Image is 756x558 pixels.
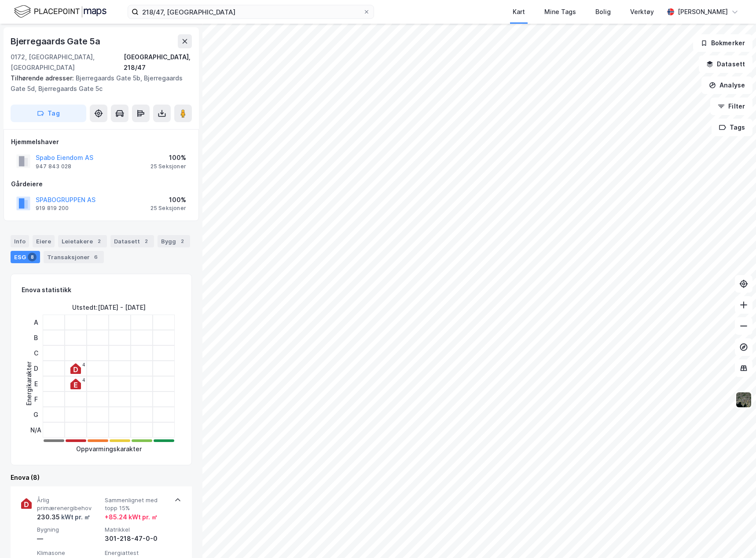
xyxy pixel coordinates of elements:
div: F [30,391,41,407]
div: + 85.24 kWt pr. ㎡ [105,512,158,522]
div: 100% [150,152,186,163]
div: 230.35 [37,512,90,522]
div: 919 819 200 [36,205,69,212]
div: Hjemmelshaver [11,137,191,147]
div: G [30,407,41,422]
button: Bokmerker [693,34,752,52]
div: A [30,315,41,330]
div: Enova (8) [11,472,192,483]
div: [GEOGRAPHIC_DATA], 218/47 [124,52,192,73]
div: 6 [92,253,100,261]
span: Sammenlignet med topp 15% [105,496,169,512]
div: 301-218-47-0-0 [105,533,169,544]
div: Transaksjoner [44,251,104,263]
div: Info [11,235,29,247]
div: 4 [82,377,85,383]
div: 25 Seksjoner [150,205,186,212]
button: Analyse [701,76,752,94]
button: Datasett [699,55,752,73]
div: — [37,533,101,544]
img: logo.f888ab2527a4732fd821a326f86c7f29.svg [14,4,106,19]
div: N/A [30,422,41,438]
div: ESG [11,251,40,263]
input: Søk på adresse, matrikkel, gårdeiere, leietakere eller personer [139,5,363,18]
button: Tags [712,119,752,136]
div: 2 [95,237,103,246]
div: kWt pr. ㎡ [60,512,90,522]
div: 100% [150,195,186,205]
div: C [30,345,41,361]
div: E [30,376,41,391]
div: 947 843 028 [36,163,71,170]
div: 2 [142,237,150,246]
button: Filter [710,98,752,115]
div: Kontrollprogram for chat [712,516,756,558]
div: 25 Seksjoner [150,163,186,170]
div: Bjerregaards Gate 5b, Bjerregaards Gate 5d, Bjerregaards Gate 5c [11,73,185,94]
div: 8 [28,253,37,261]
span: Klimasone [37,549,101,557]
div: Bjerregaards Gate 5a [11,34,102,48]
div: D [30,361,41,376]
div: 4 [82,362,85,367]
div: Energikarakter [24,362,34,406]
div: [PERSON_NAME] [678,7,728,17]
div: Bygg [158,235,190,247]
span: Tilhørende adresser: [11,74,76,82]
div: Leietakere [58,235,107,247]
div: Utstedt : [DATE] - [DATE] [72,302,146,313]
span: Energiattest [105,549,169,557]
div: Mine Tags [544,7,576,17]
span: Årlig primærenergibehov [37,496,101,512]
span: Bygning [37,526,101,533]
div: Kart [513,7,525,17]
div: B [30,330,41,345]
div: Datasett [110,235,154,247]
div: Eiere [33,235,55,247]
div: Oppvarmingskarakter [76,444,142,454]
div: Gårdeiere [11,179,191,189]
div: 0172, [GEOGRAPHIC_DATA], [GEOGRAPHIC_DATA] [11,52,124,73]
div: 2 [178,237,187,246]
div: Verktøy [630,7,654,17]
div: Bolig [595,7,611,17]
button: Tag [11,105,86,122]
div: Enova statistikk [22,285,71,295]
img: 9k= [735,391,752,408]
span: Matrikkel [105,526,169,533]
iframe: Chat Widget [712,516,756,558]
